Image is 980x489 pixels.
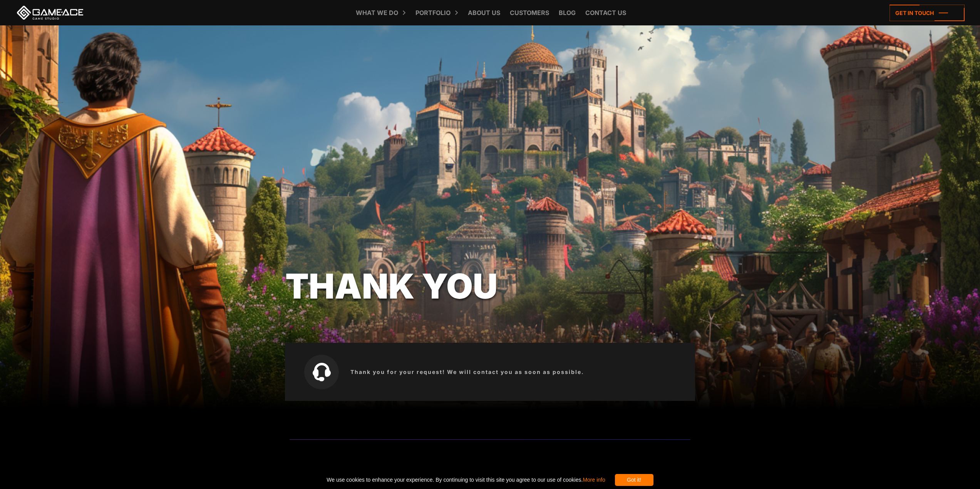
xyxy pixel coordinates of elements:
[285,343,695,401] div: Thank you for your request! We will contact you as soon as possible.
[285,260,695,312] div: Thank you
[890,5,965,21] a: Get in touch
[327,474,605,486] span: We use cookies to enhance your experience. By continuing to visit this site you agree to our use ...
[583,477,605,483] a: More info
[615,474,653,486] div: Got it!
